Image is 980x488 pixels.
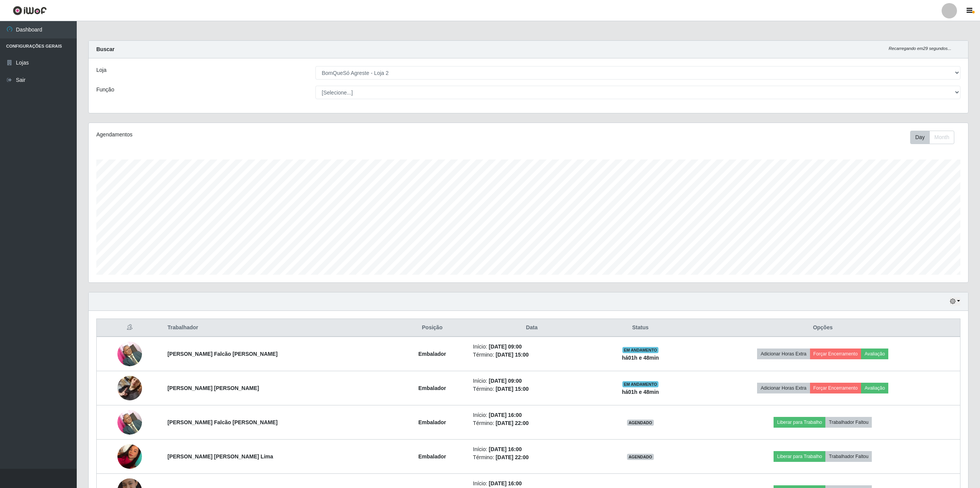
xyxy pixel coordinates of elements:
div: First group [910,131,954,144]
label: Loja [96,66,106,74]
time: [DATE] 22:00 [496,420,529,426]
strong: [PERSON_NAME] [PERSON_NAME] Lima [167,453,273,460]
li: Início: [473,343,591,351]
th: Posição [396,319,468,337]
strong: [PERSON_NAME] Falcão [PERSON_NAME] [167,419,277,425]
img: 1733184056200.jpeg [117,440,142,473]
button: Adicionar Horas Extra [757,383,810,393]
time: [DATE] 16:00 [489,412,522,418]
li: Início: [473,377,591,385]
time: [DATE] 22:00 [496,454,529,460]
time: [DATE] 09:00 [489,378,522,384]
li: Início: [473,445,591,453]
li: Término: [473,453,591,461]
time: [DATE] 16:00 [489,446,522,452]
button: Forçar Encerramento [810,383,861,393]
button: Month [929,131,954,144]
th: Opções [686,319,960,337]
th: Status [595,319,685,337]
li: Término: [473,385,591,393]
img: CoreUI Logo [13,6,47,15]
th: Trabalhador [163,319,396,337]
button: Trabalhador Faltou [825,451,872,462]
strong: Embalador [418,351,446,357]
li: Início: [473,480,591,488]
button: Liberar para Trabalho [774,417,825,428]
strong: Embalador [418,419,446,425]
label: Função [96,86,114,94]
strong: há 01 h e 48 min [622,355,659,361]
li: Início: [473,411,591,419]
button: Adicionar Horas Extra [757,349,810,359]
time: [DATE] 15:00 [496,352,529,358]
th: Data [469,319,596,337]
strong: [PERSON_NAME] Falcão [PERSON_NAME] [167,351,277,357]
span: AGENDADO [627,420,654,426]
button: Liberar para Trabalho [774,451,825,462]
button: Avaliação [861,349,888,359]
li: Término: [473,419,591,427]
strong: [PERSON_NAME] [PERSON_NAME] [167,385,259,391]
time: [DATE] 16:00 [489,480,522,486]
img: 1746137035035.jpeg [117,366,142,410]
img: 1697117733428.jpeg [117,337,142,370]
button: Forçar Encerramento [810,349,861,359]
button: Trabalhador Faltou [825,417,872,428]
strong: Embalador [418,453,446,460]
span: EM ANDAMENTO [622,381,659,387]
strong: Buscar [96,46,114,52]
li: Término: [473,351,591,359]
time: [DATE] 15:00 [496,386,529,392]
button: Avaliação [861,383,888,393]
div: Agendamentos [96,131,450,139]
strong: há 01 h e 48 min [622,389,659,395]
span: AGENDADO [627,454,654,460]
div: Toolbar with button groups [910,131,960,144]
button: Day [910,131,930,144]
span: EM ANDAMENTO [622,347,659,353]
time: [DATE] 09:00 [489,344,522,350]
i: Recarregando em 29 segundos... [889,46,951,51]
img: 1697117733428.jpeg [117,406,142,438]
strong: Embalador [418,385,446,391]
